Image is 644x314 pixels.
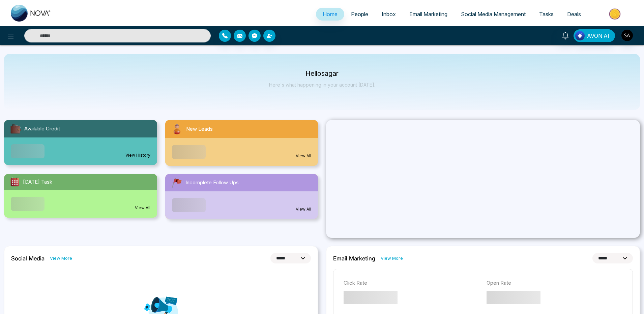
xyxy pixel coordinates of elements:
[171,177,183,189] img: followUps.svg
[9,123,22,135] img: availableCredit.svg
[50,255,72,261] a: View More
[316,8,344,21] a: Home
[560,8,588,21] a: Deals
[567,11,581,18] span: Deals
[621,30,633,41] img: User Avatar
[539,11,554,18] span: Tasks
[185,179,239,187] span: Incomplete Follow Ups
[9,177,20,187] img: todayTask.svg
[296,153,311,159] a: View All
[135,205,150,211] a: View All
[344,8,375,21] a: People
[333,255,375,262] h2: Email Marketing
[574,29,615,42] button: AVON AI
[23,178,52,186] span: [DATE] Task
[409,11,447,18] span: Email Marketing
[351,11,368,18] span: People
[461,11,526,18] span: Social Media Management
[323,11,338,18] span: Home
[161,120,322,166] a: New LeadsView All
[591,6,640,22] img: Market-place.gif
[375,8,403,21] a: Inbox
[171,123,183,135] img: newLeads.svg
[125,152,150,158] a: View History
[587,32,609,40] span: AVON AI
[532,8,560,21] a: Tasks
[296,206,311,212] a: View All
[11,5,51,22] img: Nova CRM Logo
[269,82,375,88] p: Here's what happening in your account [DATE].
[161,174,322,219] a: Incomplete Follow UpsView All
[575,31,585,40] img: Lead Flow
[381,255,403,261] a: View More
[382,11,396,18] span: Inbox
[11,255,45,262] h2: Social Media
[269,71,375,76] p: Hello sagar
[186,125,213,133] span: New Leads
[487,279,623,287] p: Open Rate
[344,279,480,287] p: Click Rate
[454,8,532,21] a: Social Media Management
[24,125,60,133] span: Available Credit
[403,8,454,21] a: Email Marketing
